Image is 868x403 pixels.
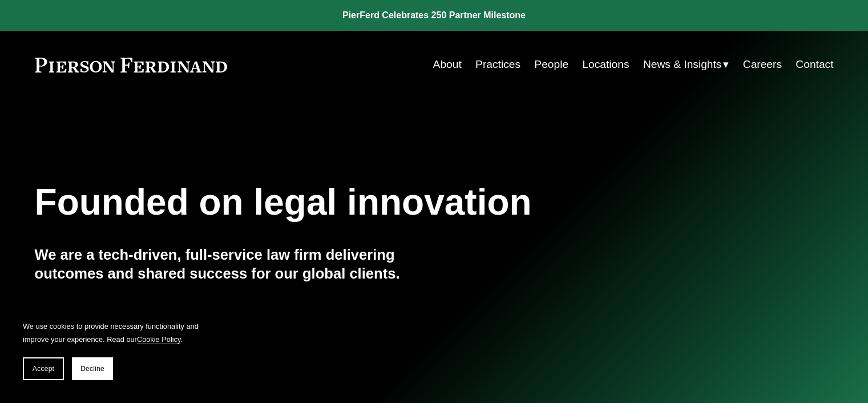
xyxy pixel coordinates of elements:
[475,54,520,75] a: Practices
[35,182,701,223] h1: Founded on legal innovation
[11,308,217,392] section: Cookie banner
[433,54,462,75] a: About
[23,357,64,380] button: Accept
[643,54,729,75] a: folder dropdown
[137,335,181,344] a: Cookie Policy
[582,54,629,75] a: Locations
[796,54,833,75] a: Contact
[80,365,104,373] span: Decline
[643,55,722,75] span: News & Insights
[33,365,54,373] span: Accept
[534,54,568,75] a: People
[743,54,782,75] a: Careers
[72,357,113,380] button: Decline
[23,320,205,346] p: We use cookies to provide necessary functionality and improve your experience. Read our .
[35,245,434,283] h4: We are a tech-driven, full-service law firm delivering outcomes and shared success for our global...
